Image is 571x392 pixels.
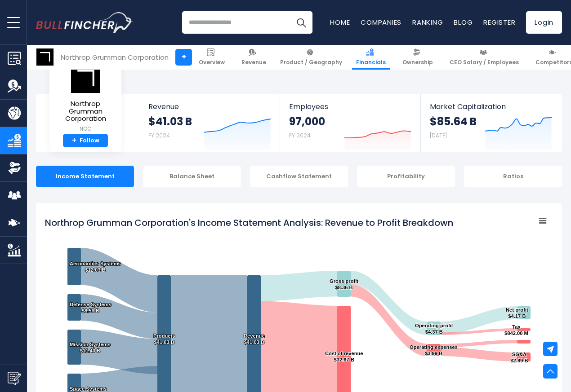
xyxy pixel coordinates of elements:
small: [DATE] [430,132,447,139]
text: Revenue $41.03 B [244,333,265,345]
text: Aeronautics Systems $12.03 B [70,261,121,273]
div: Profitability [357,166,455,187]
div: Cashflow Statement [250,166,348,187]
strong: $85.64 B [430,115,477,128]
text: Net profit $4.17 B [506,307,528,319]
a: Go to homepage [36,12,133,33]
img: NOC logo [36,48,54,66]
span: Employees [289,102,411,111]
small: FY 2024 [289,132,311,139]
img: NOC logo [70,63,101,93]
a: + [175,49,192,66]
img: Bullfincher logo [36,12,133,33]
text: Tax $842.00 M [504,324,528,336]
div: Ratios [464,166,562,187]
a: Register [483,18,515,27]
a: Revenue [237,45,270,70]
a: Companies [361,18,401,27]
a: Overview [195,45,229,70]
small: NOC [57,125,114,133]
img: Ownership [8,161,21,175]
text: Mission Systems $11.40 B [70,342,111,353]
span: Revenue [241,59,266,66]
a: Ranking [412,18,443,27]
a: Northrop Grumman Corporation NOC [56,63,115,134]
div: Income Statement [36,166,134,187]
text: Products $41.03 B [153,333,175,345]
small: FY 2024 [148,132,170,139]
a: Market Capitalization $85.64 B [DATE] [421,94,561,152]
strong: $41.03 B [148,115,192,128]
div: Balance Sheet [143,166,241,187]
span: Market Capitalization [430,102,552,111]
a: Revenue $41.03 B FY 2024 [139,94,280,152]
strong: 97,000 [289,115,325,128]
a: Employees 97,000 FY 2024 [280,94,420,152]
a: Product / Geography [276,45,346,70]
tspan: Northrop Grumman Corporation's Income Statement Analysis: Revenue to Profit Breakdown [45,216,453,229]
a: Login [526,11,562,34]
a: +Follow [63,134,108,148]
span: Product / Geography [280,59,342,66]
a: Blog [454,18,473,27]
text: SG&A $2.89 B [510,352,528,363]
button: Search [290,11,312,34]
span: Financials [356,59,386,66]
a: Ownership [398,45,437,70]
text: Cost of revenue $32.67 B [325,351,363,362]
div: Northrop Grumman Corporation [61,52,169,62]
span: Revenue [148,102,271,111]
span: Northrop Grumman Corporation [57,100,114,123]
text: Operating expenses $3.99 B [410,344,458,356]
strong: + [72,137,76,145]
a: Financials [352,45,390,70]
a: CEO Salary / Employees [446,45,523,70]
span: Overview [199,59,225,66]
span: Ownership [402,59,433,66]
a: Home [330,18,350,27]
text: Operating profit $4.37 B [415,323,453,335]
text: Gross profit $8.36 B [330,278,358,290]
text: Defense Systems $8.56 B [70,302,112,313]
span: CEO Salary / Employees [450,59,519,66]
